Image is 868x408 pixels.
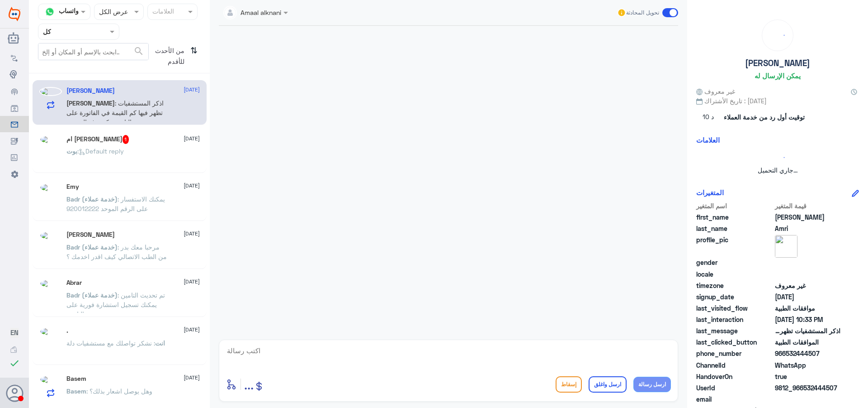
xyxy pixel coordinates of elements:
span: اسم المتغير [696,201,773,211]
span: last_clicked_button [696,337,773,347]
span: signup_date [696,292,773,302]
span: من الأحدث للأقدم [149,43,187,69]
span: [PERSON_NAME] [66,99,115,107]
h5: . [66,327,68,335]
span: [DATE] [184,182,200,190]
span: last_visited_flow [696,303,773,313]
span: Badr (خدمة عملاء) [66,243,118,251]
span: [DATE] [184,278,200,286]
div: loading... [764,22,791,48]
span: غير معروف [696,86,735,96]
span: first_name [696,212,773,222]
span: 1 [123,135,129,144]
span: موافقات الطبية [775,303,840,313]
button: ... [244,374,254,394]
span: [DATE] [184,86,200,94]
img: Widebot Logo [9,7,20,21]
span: null [775,269,840,279]
h5: Abrar [66,279,82,287]
span: 9812_966532444507 [775,383,840,393]
span: 10 د [696,109,721,125]
span: null [775,394,840,404]
span: Abdulrahman [775,212,840,222]
span: profile_pic [696,235,773,256]
span: Badr (خدمة عملاء) [66,195,118,203]
img: picture [39,87,62,96]
span: last_message [696,326,773,336]
span: locale [696,269,773,279]
img: whatsapp.png [43,5,57,19]
span: تاريخ الأشتراك : [DATE] [696,96,859,106]
img: picture [39,327,62,336]
h6: المتغيرات [696,188,724,197]
img: picture [39,135,62,144]
span: انت [155,339,165,347]
span: تحويل المحادثة [626,9,659,17]
span: Amri [775,224,840,233]
span: phone_number [696,349,773,358]
i: ⇅ [190,43,198,66]
span: ChannelId [696,360,773,370]
button: إسقاط [556,376,582,393]
button: EN [10,328,19,337]
div: العلامات [151,6,174,18]
span: قيمة المتغير [775,201,840,211]
span: : نشكر تواصلك مع مستشفيات دلة [66,339,155,347]
span: true [775,372,840,381]
button: search [133,44,144,59]
span: 2 [775,360,840,370]
span: gender [696,258,773,267]
input: ابحث بالإسم أو المكان أو إلخ.. [38,43,148,60]
button: الصورة الشخصية [6,384,23,402]
span: UserId [696,383,773,393]
h6: العلامات [696,136,720,144]
h5: [PERSON_NAME] [745,58,810,68]
span: timezone [696,281,773,290]
h6: يمكن الإرسال له [755,72,801,80]
span: [DATE] [184,374,200,382]
h5: Basem [66,375,86,383]
button: ارسل رسالة [633,377,671,392]
img: picture [39,183,62,192]
span: EN [10,328,19,336]
span: الموافقات الطبية [775,337,840,347]
h5: Emy [66,183,79,191]
span: 2024-08-05T15:22:25.253Z [775,292,840,302]
span: ... [244,376,254,392]
span: : Default reply [77,147,124,155]
h5: Abdullah Almudbil [66,231,115,239]
img: picture [775,235,797,258]
span: [DATE] [184,326,200,334]
h5: Abdulrahman Amri [66,87,115,95]
span: غير معروف [775,281,840,290]
span: HandoverOn [696,372,773,381]
img: picture [39,231,62,240]
span: بوت [66,147,77,155]
span: Basem [66,387,86,395]
span: 2025-09-13T19:33:29.053Z [775,315,840,324]
i: check [9,358,20,369]
span: : تم تحديث التامين يمكنك تسجيل استشارة فورية على التامين [66,291,165,318]
img: picture [39,375,62,384]
span: Badr (خدمة عملاء) [66,291,118,299]
span: [DATE] [184,230,200,238]
span: 966532444507 [775,349,840,358]
span: اذكر المستشفيات تظهر فيها كم القيمة في الفاتورة على التامين وكم يدفع المريض [775,326,840,336]
span: [DATE] [184,134,200,143]
span: : اذكر المستشفيات تظهر فيها كم القيمة في الفاتورة على التامين وكم يدفع المريض [66,99,164,126]
span: null [775,258,840,267]
span: جاري التحميل... [758,166,797,174]
span: last_name [696,224,773,233]
button: ارسل واغلق [589,376,627,393]
span: last_interaction [696,315,773,324]
img: picture [39,279,62,288]
h5: ام محمد [66,135,129,144]
span: توقيت أول رد من خدمة العملاء [724,112,805,122]
div: loading... [698,149,857,165]
span: search [133,46,144,57]
span: email [696,394,773,404]
span: : وهل يوصل اشعار بذلك؟ [86,387,152,395]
